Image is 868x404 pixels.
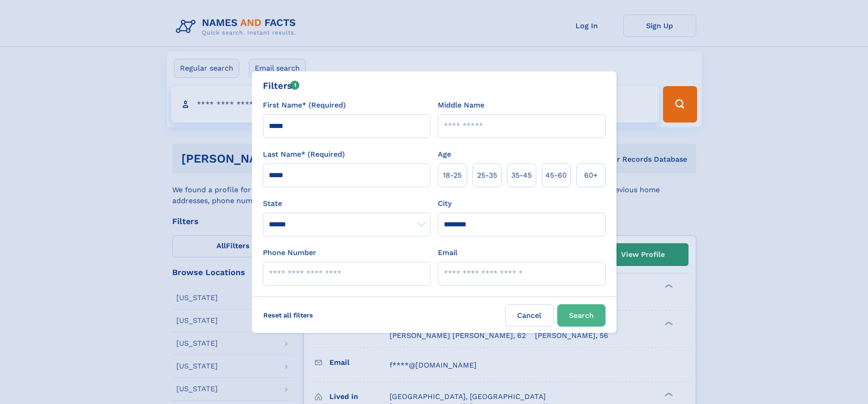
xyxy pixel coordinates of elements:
label: City [438,198,452,209]
label: Email [438,247,457,258]
label: Age [438,149,451,160]
label: Cancel [505,304,554,327]
span: 45‑60 [545,170,567,181]
span: 18‑25 [443,170,462,181]
label: First Name* (Required) [263,100,346,111]
label: Middle Name [438,100,484,111]
div: Filters [263,79,300,92]
button: Search [557,304,606,327]
span: 25‑35 [477,170,497,181]
span: 60+ [584,170,598,181]
label: Reset all filters [257,304,319,326]
label: Phone Number [263,247,316,258]
span: 35‑45 [511,170,532,181]
label: Last Name* (Required) [263,149,345,160]
label: State [263,198,431,209]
